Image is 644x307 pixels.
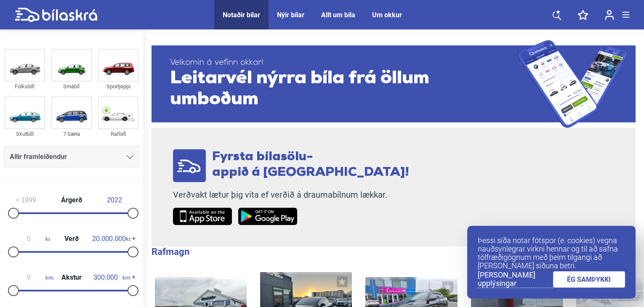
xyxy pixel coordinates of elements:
[553,271,625,288] a: ÉG SAMÞYKKI
[92,235,131,243] span: kr.
[321,11,355,19] a: Allt um bíla
[10,151,67,163] span: Allir framleiðendur
[478,236,625,270] p: Þessi síða notar fótspor (e. cookies) vegna nauðsynlegrar virkni hennar og til að safna tölfræðig...
[5,129,45,139] div: Skutbíll
[59,197,84,204] span: Árgerð
[152,246,189,257] b: Rafmagn
[51,82,92,91] div: Smábíl
[62,236,81,242] span: Verð
[51,129,92,139] div: 7 Sæta
[59,274,84,281] span: Akstur
[152,40,636,128] a: Velkomin á vefinn okkar!Leitarvél nýrra bíla frá öllum umboðum
[372,11,402,19] a: Um okkur
[98,82,138,91] div: Sportjeppi
[12,235,51,243] span: kr.
[170,68,518,110] span: Leitarvél nýrra bíla frá öllum umboðum
[605,10,614,20] img: user-login.svg
[223,11,260,19] a: Notaðir bílar
[212,151,409,179] span: Fyrsta bílasölu- appið á [GEOGRAPHIC_DATA]!
[170,58,518,68] span: Velkomin á vefinn okkar!
[5,82,45,91] div: Fólksbíll
[173,190,409,200] p: Verðvakt lætur þig vita ef verðið á draumabílnum lækkar.
[277,11,304,19] a: Nýir bílar
[98,129,138,139] div: Rafbíll
[89,274,131,281] span: km.
[478,271,553,288] a: [PERSON_NAME] upplýsingar
[12,274,54,281] span: km.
